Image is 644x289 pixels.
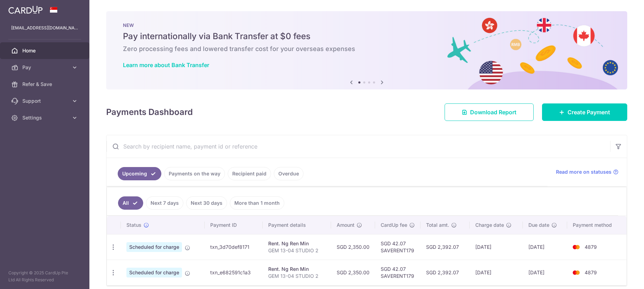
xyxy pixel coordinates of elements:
input: Search by recipient name, payment id or reference [107,135,610,158]
a: Upcoming [118,167,161,180]
p: [EMAIL_ADDRESS][DOMAIN_NAME] [11,24,78,31]
th: Payment method [567,216,627,234]
a: Overdue [274,167,303,180]
td: txn_e682591c1a3 [205,260,262,285]
div: Rent. Ng Ren Min [268,266,326,273]
span: Refer & Save [22,81,68,88]
span: Status [126,222,141,229]
h5: Pay internationally via Bank Transfer at $0 fees [123,31,610,42]
span: 4879 [585,269,597,275]
td: SGD 2,350.00 [331,260,375,285]
h6: Zero processing fees and lowered transfer cost for your overseas expenses [123,45,610,53]
span: Download Report [470,108,517,116]
a: Read more on statuses [556,168,619,175]
span: Scheduled for charge [126,242,182,252]
a: Payments on the way [164,167,225,180]
span: CardUp fee [381,222,407,229]
a: Next 30 days [186,196,227,210]
span: Create Payment [568,108,610,116]
img: Bank transfer banner [106,11,627,89]
a: Learn more about Bank Transfer [123,62,209,68]
p: GEM 13-04 STUDIO 2 [268,273,326,280]
a: More than 1 month [230,196,284,210]
span: Read more on statuses [556,168,612,175]
td: SGD 2,392.07 [420,234,470,260]
span: Due date [528,222,549,229]
a: Download Report [445,103,534,121]
td: txn_3d70def8171 [205,234,262,260]
td: [DATE] [523,234,567,260]
a: Create Payment [542,103,627,121]
td: [DATE] [470,234,523,260]
td: [DATE] [470,260,523,285]
td: SGD 42.07 SAVERENT179 [375,234,420,260]
a: Next 7 days [146,196,183,210]
span: 4879 [585,244,597,250]
span: Settings [22,114,68,121]
a: Recipient paid [228,167,271,180]
td: SGD 2,392.07 [420,260,470,285]
div: Rent. Ng Ren Min [268,240,326,247]
p: NEW [123,22,610,28]
img: Bank Card [569,268,583,277]
a: All [118,196,143,210]
span: Scheduled for charge [126,268,182,277]
td: [DATE] [523,260,567,285]
th: Payment details [263,216,331,234]
img: CardUp [8,6,43,14]
span: Home [22,47,68,54]
p: GEM 13-04 STUDIO 2 [268,247,326,254]
span: Total amt. [426,222,449,229]
td: SGD 42.07 SAVERENT179 [375,260,420,285]
td: SGD 2,350.00 [331,234,375,260]
span: Pay [22,64,68,71]
h4: Payments Dashboard [106,106,193,118]
th: Payment ID [205,216,262,234]
span: Amount [337,222,354,229]
img: Bank Card [569,243,583,251]
span: Support [22,97,68,104]
span: Charge date [475,222,504,229]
